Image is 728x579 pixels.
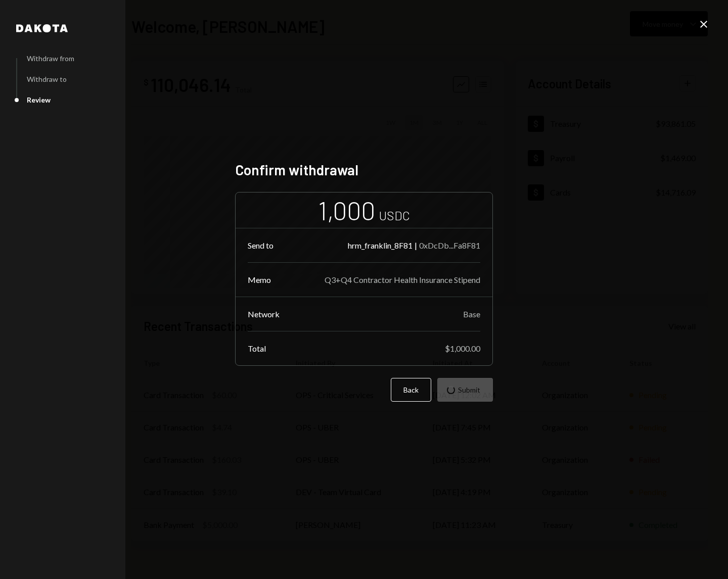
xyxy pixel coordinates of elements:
div: $1,000.00 [445,344,480,353]
div: Q3+Q4 Contractor Health Insurance Stipend [325,275,480,284]
div: USDC [379,207,410,224]
div: Total [248,344,266,353]
div: 1,000 [318,195,375,226]
div: Withdraw to [27,75,67,83]
div: | [415,240,417,250]
div: Review [27,95,51,104]
div: Base [463,309,480,319]
div: Withdraw from [27,54,74,63]
button: Back [391,378,431,402]
div: Send to [248,240,274,250]
div: Memo [248,275,271,284]
div: 0xDcDb...Fa8F81 [419,240,480,250]
h2: Confirm withdrawal [235,160,493,180]
div: hrm_franklin_8F81 [348,240,413,250]
div: Network [248,309,280,319]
